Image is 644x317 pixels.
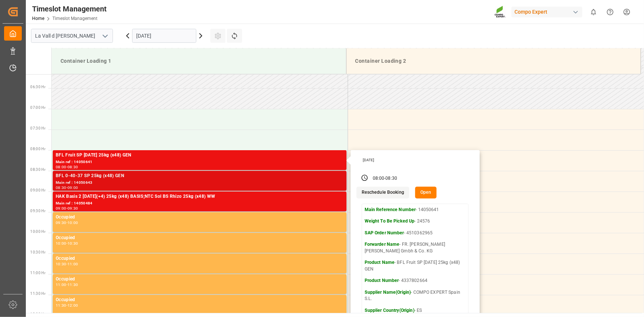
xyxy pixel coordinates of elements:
p: - 4510362965 [365,230,466,237]
div: 10:30 [56,262,66,266]
div: - [384,175,385,182]
div: Occupied [56,255,344,262]
span: 08:30 Hr [30,168,45,172]
div: 08:30 [386,175,397,182]
div: [DATE] [360,158,472,163]
strong: SAP Order Number [365,230,404,235]
input: DD.MM.YYYY [132,29,196,43]
div: Main ref : 14050643 [56,180,344,186]
div: - [66,186,68,189]
p: - ES [365,307,466,314]
span: 09:30 Hr [30,209,45,213]
div: 10:00 [56,242,66,245]
div: 09:30 [68,207,78,210]
strong: Weight To Be Picked Up [365,218,415,224]
p: - FR. [PERSON_NAME] [PERSON_NAME] Gmbh & Co. KG [365,241,466,254]
button: Compo Expert [512,5,585,19]
strong: Supplier Country(Origin) [365,308,414,313]
div: 10:30 [68,242,78,245]
strong: Supplier Name(Origin) [365,290,411,295]
strong: Product Number [365,278,399,283]
img: Screenshot%202023-09-29%20at%2010.02.21.png_1712312052.png [495,6,506,18]
div: 09:00 [56,207,66,210]
div: 11:30 [56,304,66,307]
div: BFL Fruit SP [DATE] 25kg (x48) GEN [56,152,344,159]
span: 10:30 Hr [30,250,45,254]
div: Occupied [56,234,344,242]
button: Help Center [602,4,619,20]
strong: Forwarder Name [365,242,400,247]
strong: Main Reference Number [365,207,416,212]
p: - 24576 [365,218,466,225]
div: Occupied [56,296,344,304]
span: 12:00 Hr [30,312,45,316]
div: Main ref : 14050484 [56,200,344,207]
div: 08:00 [373,175,385,182]
span: 08:00 Hr [30,147,45,151]
div: - [66,242,68,245]
div: HAK Basis 2 [DATE](+4) 25kg (x48) BASIS;NTC Sol BS Rhizo 25kg (x48) WW [56,193,344,200]
button: open menu [99,30,110,42]
div: 12:00 [68,304,78,307]
button: Reschedule Booking [357,187,409,199]
div: 09:00 [68,186,78,189]
div: Timeslot Management [32,3,107,14]
div: BFL 0-40-37 SP 25kg (x48) GEN [56,172,344,180]
span: 11:00 Hr [30,271,45,275]
span: 07:30 Hr [30,126,45,130]
div: Occupied [56,214,344,221]
p: - COMPO EXPERT Spain S.L. [365,289,466,302]
div: Main ref : 14050641 [56,159,344,165]
a: Home [32,16,44,21]
div: - [66,283,68,286]
p: - BFL Fruit SP [DATE] 25kg (x48) GEN [365,259,466,272]
div: 11:30 [68,283,78,286]
div: - [66,207,68,210]
div: 10:00 [68,221,78,224]
input: Type to search/select [31,29,113,43]
span: 11:30 Hr [30,292,45,296]
div: Container Loading 1 [58,54,340,68]
div: 11:00 [68,262,78,266]
p: - 4337802664 [365,278,466,284]
div: 11:00 [56,283,66,286]
div: - [66,221,68,224]
div: - [66,262,68,266]
div: 09:30 [56,221,66,224]
span: 10:00 Hr [30,230,45,234]
div: 08:30 [68,165,78,169]
div: Compo Expert [512,7,582,17]
div: - [66,165,68,169]
div: Container Loading 2 [352,54,635,68]
span: 07:00 Hr [30,106,45,110]
span: 09:00 Hr [30,188,45,192]
div: - [66,304,68,307]
div: Occupied [56,276,344,283]
button: Open [415,187,437,199]
strong: Product Name [365,260,395,265]
div: 08:30 [56,186,66,189]
button: show 0 new notifications [585,4,602,20]
span: 06:30 Hr [30,85,45,89]
div: 08:00 [56,165,66,169]
p: - 14050641 [365,207,466,213]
